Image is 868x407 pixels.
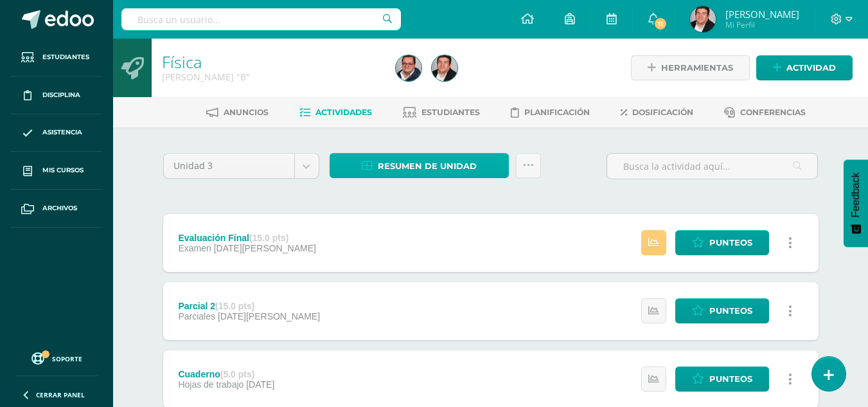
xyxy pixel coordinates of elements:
[315,107,372,117] span: Actividades
[214,243,316,253] span: [DATE][PERSON_NAME]
[42,52,89,62] span: Estudiantes
[330,153,509,178] a: Resumen de unidad
[724,102,806,123] a: Conferencias
[246,379,274,390] span: [DATE]
[15,349,98,366] a: Soporte
[850,172,862,217] span: Feedback
[162,71,380,83] div: Quinto Bachillerato 'B'
[631,55,750,80] a: Herramientas
[173,154,285,178] span: Unidad 3
[42,90,80,100] span: Disciplina
[396,55,421,81] img: fe380b2d4991993556c9ea662cc53567.png
[709,231,752,255] span: Punteos
[178,243,211,253] span: Examen
[206,102,269,123] a: Anuncios
[36,390,85,399] span: Cerrar panel
[42,165,84,176] span: Mis cursos
[524,107,590,117] span: Planificación
[10,152,103,190] a: Mis cursos
[607,154,817,179] input: Busca la actividad aquí...
[675,366,769,392] a: Punteos
[178,301,320,311] div: Parcial 2
[299,102,372,123] a: Actividades
[220,369,255,379] strong: (5.0 pts)
[786,56,836,80] span: Actividad
[725,19,799,30] span: Mi Perfil
[10,77,103,114] a: Disciplina
[403,102,480,123] a: Estudiantes
[675,230,769,255] a: Punteos
[653,17,668,31] span: 11
[164,154,319,178] a: Unidad 3
[709,367,752,391] span: Punteos
[10,114,103,152] a: Asistencia
[218,311,320,321] span: [DATE][PERSON_NAME]
[162,51,202,73] a: Física
[740,107,806,117] span: Conferencias
[121,8,401,30] input: Busca un usuario...
[632,107,693,117] span: Dosificación
[621,102,693,123] a: Dosificación
[844,159,868,247] button: Feedback - Mostrar encuesta
[215,301,254,311] strong: (15.0 pts)
[10,190,103,228] a: Archivos
[421,107,480,117] span: Estudiantes
[249,233,288,243] strong: (15.0 pts)
[178,369,274,379] div: Cuaderno
[725,8,799,21] span: [PERSON_NAME]
[178,233,315,243] div: Evaluación Final
[178,311,215,321] span: Parciales
[675,298,769,323] a: Punteos
[690,6,716,32] img: 8bea78a11afb96288084d23884a19f38.png
[378,154,477,178] span: Resumen de unidad
[52,354,82,363] span: Soporte
[42,127,82,138] span: Asistencia
[709,299,752,323] span: Punteos
[661,56,733,80] span: Herramientas
[432,55,457,81] img: 8bea78a11afb96288084d23884a19f38.png
[42,203,77,213] span: Archivos
[162,53,380,71] h1: Física
[178,379,244,390] span: Hojas de trabajo
[224,107,269,117] span: Anuncios
[756,55,853,80] a: Actividad
[10,39,103,77] a: Estudiantes
[511,102,590,123] a: Planificación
